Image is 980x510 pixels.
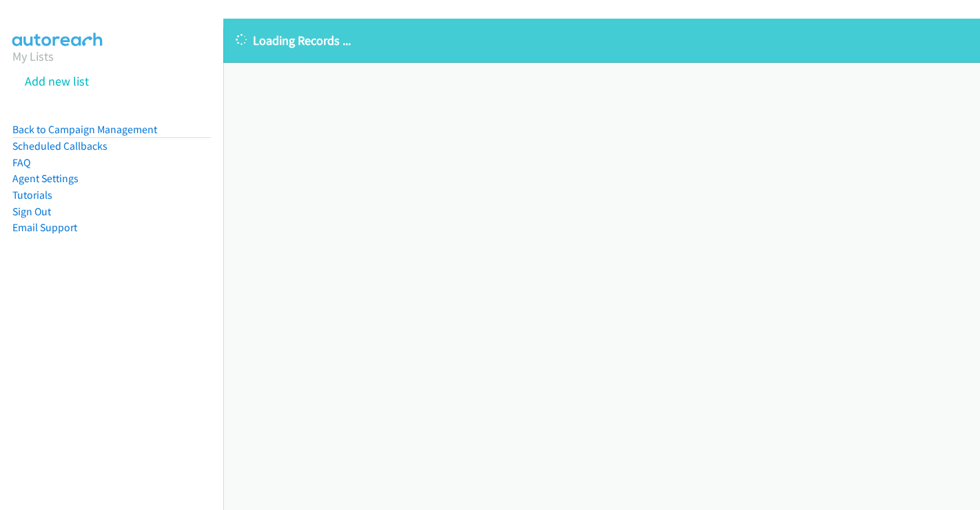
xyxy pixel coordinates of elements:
[12,221,77,234] a: Email Support
[236,31,968,50] p: Loading Records ...
[12,139,108,153] a: Scheduled Callbacks
[12,123,157,136] a: Back to Campaign Management
[12,156,30,169] a: FAQ
[12,48,54,64] a: My Lists
[25,73,89,89] a: Add new list
[12,188,52,202] a: Tutorials
[12,205,51,218] a: Sign Out
[12,172,79,185] a: Agent Settings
